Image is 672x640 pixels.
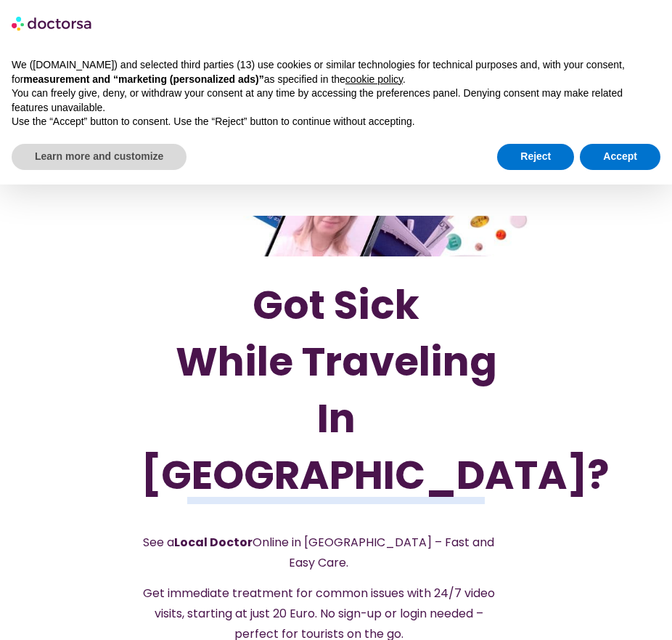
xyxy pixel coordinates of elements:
[174,534,253,551] strong: Local Doctor
[141,277,531,503] h1: Got Sick While Traveling In [GEOGRAPHIC_DATA]?
[12,115,660,129] p: Use the “Accept” button to consent. Use the “Reject” button to continue without accepting.
[23,73,263,85] strong: measurement and “marketing (personalized ads)”
[580,144,660,170] button: Accept
[12,144,187,170] button: Learn more and customize
[143,534,494,571] span: See a Online in [GEOGRAPHIC_DATA] – Fast and Easy Care.
[345,73,403,85] a: cookie policy
[497,144,574,170] button: Reject
[12,86,660,115] p: You can freely give, deny, or withdraw your consent at any time by accessing the preferences pane...
[12,12,93,35] img: logo
[12,58,660,86] p: We ([DOMAIN_NAME]) and selected third parties (13) use cookies or similar technologies for techni...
